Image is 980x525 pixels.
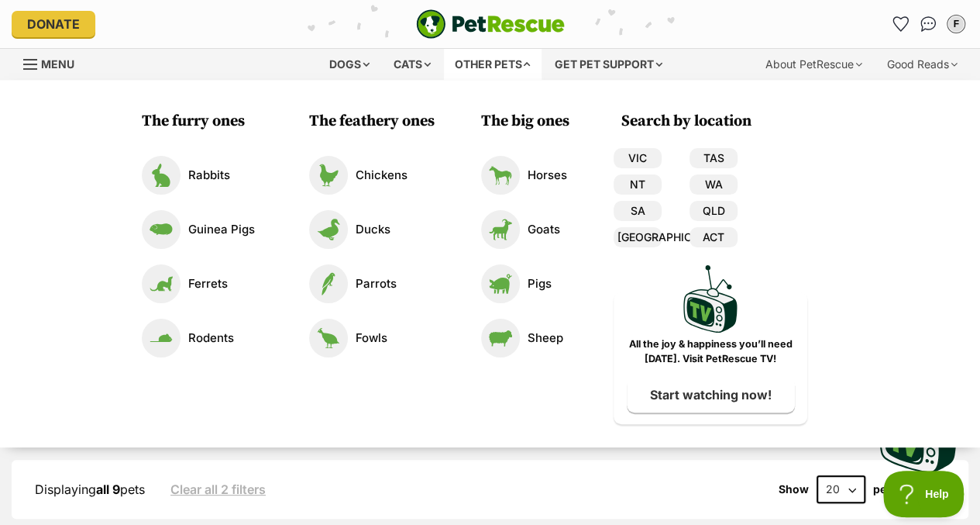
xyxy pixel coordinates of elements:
[309,156,427,195] a: Chickens Chickens
[528,221,560,239] p: Goats
[309,210,427,249] a: Ducks Ducks
[142,319,255,357] a: Rodents Rodents
[481,264,567,303] a: Pigs Pigs
[481,264,520,303] img: Pigs
[142,210,181,249] img: Guinea Pigs
[614,174,662,195] a: NT
[142,264,181,303] img: Ferrets
[873,483,945,496] label: pets per page
[689,227,738,247] a: ACT
[888,12,968,36] ul: Account quick links
[383,49,442,80] div: Cats
[544,49,673,80] div: Get pet support
[356,221,390,239] p: Ducks
[481,210,520,249] img: Goats
[689,174,738,195] a: WA
[920,16,937,32] img: chat-41dd97257d64d25036548639549fe6c8038ab92f7586957e7f3b1b290dea8141.svg
[12,11,95,37] a: Donate
[416,9,565,39] a: PetRescue
[356,275,397,293] p: Parrots
[755,49,873,80] div: About PetRescue
[309,319,348,357] img: Fowls
[689,201,738,221] a: QLD
[481,111,575,133] h3: The big ones
[528,275,552,293] p: Pigs
[170,482,266,496] a: Clear all 2 filters
[625,337,796,367] p: All the joy & happiness you’ll need [DATE]. Visit PetRescue TV!
[683,265,738,333] img: PetRescue TV logo
[96,482,120,497] strong: all 9
[142,319,181,357] img: Rodents
[916,12,940,36] a: Conversations
[356,330,387,347] p: Fowls
[23,49,85,77] a: Menu
[614,201,662,221] a: SA
[614,227,662,247] a: [GEOGRAPHIC_DATA]
[318,49,380,80] div: Dogs
[309,264,427,303] a: Parrots Parrots
[481,210,567,249] a: Goats Goats
[309,319,427,357] a: Fowls Fowls
[481,319,567,357] a: Sheep Sheep
[876,49,968,80] div: Good Reads
[528,330,563,347] p: Sheep
[309,111,435,133] h3: The feathery ones
[142,210,255,249] a: Guinea Pigs Guinea Pigs
[528,167,567,185] p: Horses
[948,16,964,32] div: F
[689,148,738,168] a: TAS
[888,12,913,36] a: Favourites
[142,156,255,195] a: Rabbits Rabbits
[779,483,809,496] span: Show
[188,221,255,239] p: Guinea Pigs
[142,111,263,133] h3: The furry ones
[621,111,807,133] h3: Search by location
[309,264,348,303] img: Parrots
[444,49,542,80] div: Other pets
[481,156,567,195] a: Horses Horses
[35,482,145,497] span: Displaying pets
[614,148,662,168] a: VIC
[188,167,230,185] p: Rabbits
[416,9,565,39] img: logo-e224e6f780fb5917bec1dbf3a21bbac754714ae5b6737aabdf751b685950b380.svg
[142,156,181,195] img: Rabbits
[188,275,228,293] p: Ferrets
[142,264,255,303] a: Ferrets Ferrets
[41,57,74,71] span: Menu
[944,12,968,36] button: My account
[481,156,520,195] img: Horses
[188,330,234,347] p: Rodents
[627,377,795,413] a: Start watching now!
[883,471,965,517] iframe: Help Scout Beacon - Open
[356,167,407,185] p: Chickens
[481,319,520,357] img: Sheep
[309,156,348,195] img: Chickens
[309,210,348,249] img: Ducks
